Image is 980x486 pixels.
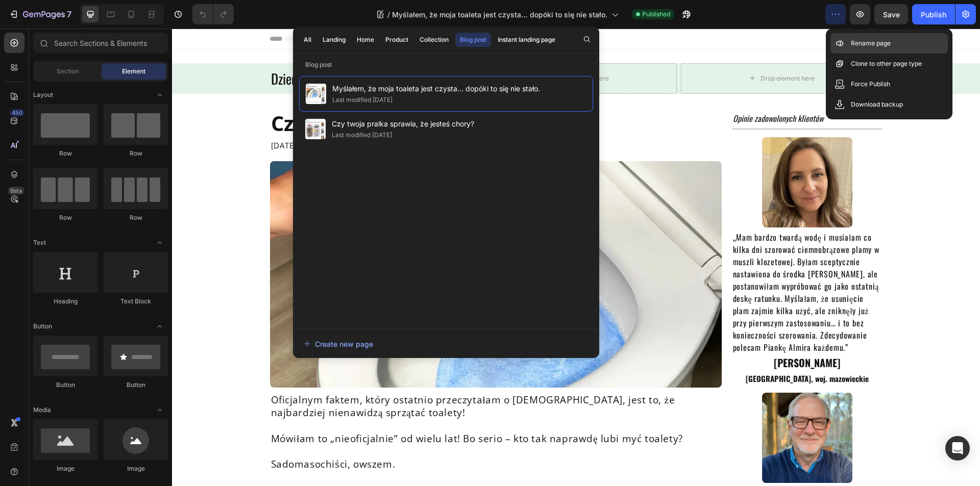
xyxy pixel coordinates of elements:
[4,4,76,24] button: 7
[104,149,168,158] div: Row
[33,149,97,158] div: Row
[303,334,589,354] button: Create new page
[67,8,71,20] p: 7
[332,130,392,140] div: Last modified [DATE]
[33,464,97,473] div: Image
[299,33,316,47] button: All
[33,33,168,53] input: Search Sections & Elements
[304,35,311,44] div: All
[304,339,373,349] div: Create new page
[172,29,980,486] iframe: Design area
[574,344,697,355] strong: [GEOGRAPHIC_DATA], woj. mazowieckie
[387,9,390,20] span: /
[332,95,393,105] div: Last modified [DATE]
[357,35,374,44] div: Home
[33,405,51,415] span: Media
[104,464,168,473] div: Image
[99,365,549,391] p: Oficjalnym faktem, który ostatnio przeczytałam o [DEMOGRAPHIC_DATA], jest to, że najbardziej nien...
[493,33,560,47] button: Instant landing page
[381,33,413,47] button: Product
[602,326,668,342] strong: [PERSON_NAME]
[498,35,555,44] div: Instant landing page
[99,455,549,481] p: Sprzątanie toalety jest po prostu obrzydliwe. Kiedy masz ręce i kolana na podłodze i sięgasz w te...
[104,297,168,306] div: Text Block
[122,67,145,76] span: Element
[420,35,449,44] div: Collection
[152,235,168,251] span: Toggle open
[383,46,437,54] div: Drop element here
[104,380,168,390] div: Button
[385,35,408,44] div: Product
[851,59,922,69] p: Clone to other page type
[455,33,491,47] button: Blog post
[152,318,168,335] span: Toggle open
[392,9,607,20] span: Myślałem, że moja toaleta jest czysta… dopóki to się nie stało.
[318,33,350,47] button: Landing
[57,67,79,76] span: Section
[851,99,903,110] p: Download backup
[99,112,165,122] span: [DATE] 9:22 rano
[851,79,890,89] p: Force Publish
[921,9,946,20] div: Publish
[561,84,651,96] i: Opinie zadowolonych klientów
[912,4,955,24] button: Publish
[332,118,474,130] span: Czy twoja pralka sprawia, że jesteś chory?
[152,87,168,103] span: Toggle open
[883,10,900,19] span: Save
[945,436,970,461] div: Open Intercom Messenger
[590,109,680,199] img: sz.png
[104,213,168,222] div: Row
[99,83,549,107] p: czas przestać szorować toaletę.
[8,187,24,195] div: Beta
[352,33,379,47] button: Home
[98,133,550,359] img: toiletcleaner.png
[33,213,97,222] div: Row
[874,4,908,24] button: Save
[152,402,168,418] span: Toggle open
[590,364,680,454] img: 39ca641c-c9b0-493d-a2cc-6075f5e0100e.jpg
[589,46,643,54] div: Drop element here
[33,90,53,99] span: Layout
[323,35,346,44] div: Landing
[642,10,670,19] span: Published
[415,33,453,47] button: Collection
[10,109,24,117] div: 450
[561,202,707,325] span: „Mam bardzo twardą wodę i musiałam co kilka dni szorować ciemnobrązowe plamy w muszli klozetowej....
[851,38,891,48] p: Rename page
[293,60,599,70] p: Blog post
[192,4,234,24] div: Undo/Redo
[33,322,52,331] span: Button
[99,404,549,417] p: Mówiłam to „nieoficjalnie” od wielu lat! Bo serio – kto tak naprawdę lubi myć toalety?
[33,297,97,306] div: Heading
[460,35,486,44] div: Blog post
[33,238,46,247] span: Text
[332,83,540,95] span: Myślałem, że moja toaleta jest czysta… dopóki to się nie stało.
[99,429,549,442] p: Sadomasochiści, owszem.
[33,380,97,390] div: Button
